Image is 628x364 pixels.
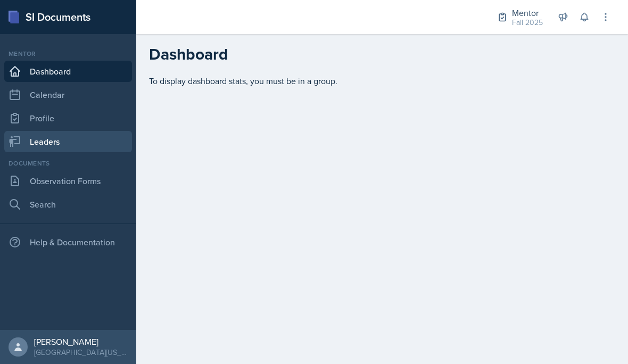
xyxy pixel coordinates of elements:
[34,336,128,347] div: [PERSON_NAME]
[4,107,132,129] a: Profile
[4,194,132,215] a: Search
[149,45,615,64] h2: Dashboard
[4,61,132,82] a: Dashboard
[4,84,132,105] a: Calendar
[149,75,615,87] div: To display dashboard stats, you must be in a group.
[512,17,543,28] div: Fall 2025
[34,347,128,358] div: [GEOGRAPHIC_DATA][US_STATE]
[512,6,543,19] div: Mentor
[4,131,132,152] a: Leaders
[4,231,132,253] div: Help & Documentation
[4,170,132,192] a: Observation Forms
[4,159,132,168] div: Documents
[4,49,132,59] div: Mentor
